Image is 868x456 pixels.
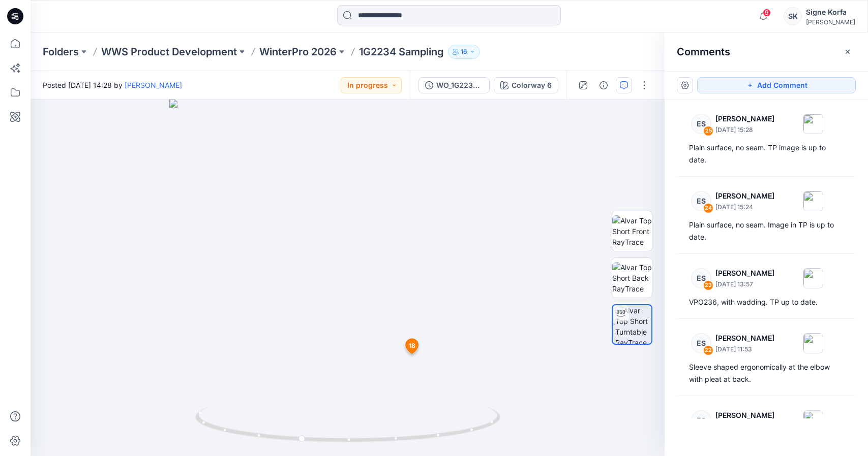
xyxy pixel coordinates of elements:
[715,279,774,289] p: [DATE] 13:57
[715,113,774,125] p: [PERSON_NAME]
[612,262,652,294] img: Alvar Top Short Back RayTrace
[715,409,774,421] p: [PERSON_NAME]
[689,142,844,166] div: Plain surface, no seam. TP image is up to date.
[715,344,774,354] p: [DATE] 11:53
[689,296,844,308] div: VPO236, with wadding. TP up to date.
[691,410,711,431] div: ES
[615,305,651,344] img: Alvar Top Short Turntable RayTrace
[418,77,490,93] button: WO_1G2234-3D-1
[715,332,774,344] p: [PERSON_NAME]
[43,80,182,90] span: Posted [DATE] 14:28 by
[125,81,182,89] a: [PERSON_NAME]
[703,345,713,355] div: 22
[436,80,483,91] div: WO_1G2234-3D-1
[784,7,802,25] div: SK
[259,45,337,59] a: WinterPro 2026
[703,280,713,290] div: 23
[715,125,774,135] p: [DATE] 15:28
[691,191,711,211] div: ES
[689,219,844,243] div: Plain surface, no seam. Image in TP is up to date.
[461,46,467,57] p: 16
[703,126,713,136] div: 25
[43,45,79,59] a: Folders
[691,268,711,288] div: ES
[715,202,774,212] p: [DATE] 15:24
[494,77,558,93] button: Colorway 6
[448,45,480,59] button: 16
[763,9,771,17] span: 9
[512,80,552,91] div: Colorway 6
[697,77,856,93] button: Add Comment
[715,267,774,279] p: [PERSON_NAME]
[677,46,730,58] h2: Comments
[595,77,612,93] button: Details
[806,18,855,26] div: [PERSON_NAME]
[359,45,444,59] p: 1G2234 Sampling
[612,215,652,247] img: Alvar Top Short Front RayTrace
[101,45,237,59] a: WWS Product Development
[691,333,711,353] div: ES
[715,190,774,202] p: [PERSON_NAME]
[691,114,711,134] div: ES
[689,361,844,385] div: Sleeve shaped ergonomically at the elbow with pleat at back.
[806,6,855,18] div: Signe Korfa
[703,203,713,213] div: 24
